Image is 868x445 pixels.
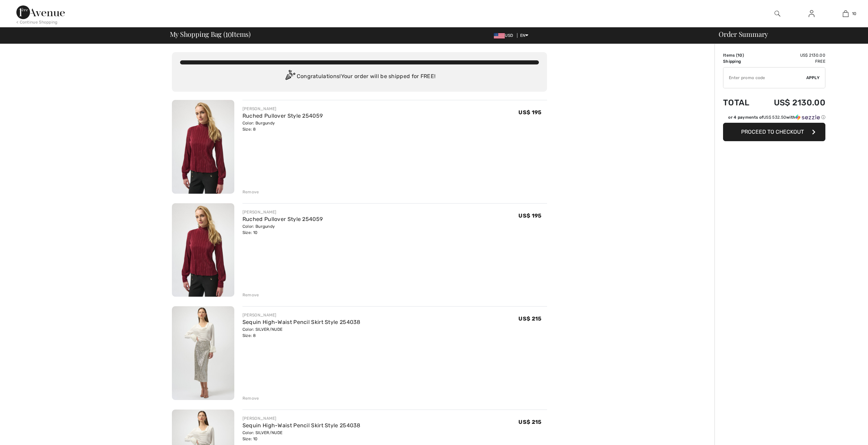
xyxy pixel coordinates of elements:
div: Order Summary [710,31,864,38]
div: Color: SILVER/NUDE Size: 8 [242,326,361,339]
div: Color: SILVER/NUDE Size: 10 [242,430,361,442]
a: Ruched Pullover Style 254059 [242,216,323,222]
div: [PERSON_NAME] [242,415,361,421]
span: US$ 215 [518,315,541,322]
span: My Shopping Bag ( Items) [170,31,251,38]
img: My Bag [843,10,849,18]
input: Promo code [723,68,806,88]
span: 10 [852,11,857,17]
img: US Dollar [494,33,505,39]
a: Sequin High-Waist Pencil Skirt Style 254038 [242,422,361,429]
span: EN [520,33,529,38]
div: [PERSON_NAME] [242,106,323,112]
td: Free [758,58,825,64]
td: Items ( ) [723,52,758,58]
span: USD [494,33,516,38]
a: Sign In [803,10,820,18]
span: US$ 195 [518,109,541,116]
img: Ruched Pullover Style 254059 [172,100,234,194]
div: Remove [242,292,259,298]
div: [PERSON_NAME] [242,312,361,318]
div: [PERSON_NAME] [242,209,323,215]
img: Sequin High-Waist Pencil Skirt Style 254038 [172,306,234,400]
a: 10 [829,10,862,18]
span: Proceed to Checkout [741,129,804,135]
img: Sezzle [795,114,820,120]
div: or 4 payments ofUS$ 532.50withSezzle Click to learn more about Sezzle [723,114,825,123]
div: < Continue Shopping [16,19,58,25]
img: search the website [775,10,780,18]
div: Congratulations! Your order will be shipped for FREE! [180,70,539,84]
span: US$ 215 [518,419,541,425]
span: US$ 195 [518,212,541,219]
span: 10 [225,29,232,38]
div: Remove [242,395,259,401]
div: Remove [242,189,259,195]
span: Apply [806,75,820,81]
img: 1ère Avenue [16,5,65,19]
img: Congratulation2.svg [283,70,297,84]
div: Color: Burgundy Size: 10 [242,223,323,236]
td: Total [723,91,758,114]
span: US$ 532.50 [763,115,786,120]
img: My Info [809,10,814,18]
a: Sequin High-Waist Pencil Skirt Style 254038 [242,319,361,325]
div: Color: Burgundy Size: 8 [242,120,323,132]
td: US$ 2130.00 [758,52,825,58]
div: or 4 payments of with [728,114,825,120]
td: Shipping [723,58,758,64]
img: Ruched Pullover Style 254059 [172,203,234,297]
button: Proceed to Checkout [723,123,825,141]
a: Ruched Pullover Style 254059 [242,113,323,119]
span: 10 [737,53,742,58]
td: US$ 2130.00 [758,91,825,114]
